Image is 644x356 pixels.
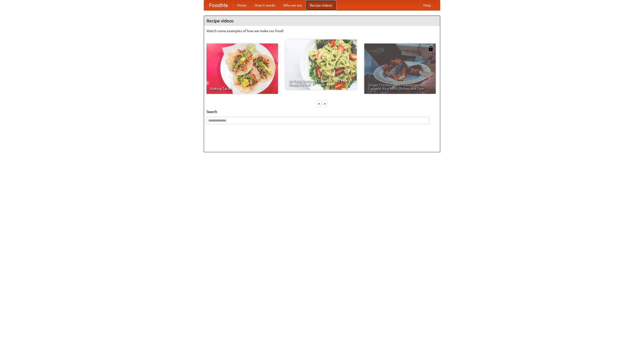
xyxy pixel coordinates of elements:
a: Home [233,0,251,10]
a: Recipe videos [306,0,336,10]
p: Watch some examples of how we make our food! [207,28,437,33]
a: Help [419,0,435,10]
div: » [323,100,327,107]
h5: Search [207,109,437,114]
img: 483408.png [428,46,433,51]
h4: Recipe videos [204,16,440,26]
a: FoodMe [204,0,233,10]
div: « [317,100,321,107]
a: Who we are [279,0,306,10]
span: Making Tacos [210,87,274,90]
a: An Easy, Summery Tomato Pasta That's Ready for Fall [285,39,357,90]
a: How it works [251,0,279,10]
span: An Easy, Summery Tomato Pasta That's Ready for Fall [289,79,353,86]
a: Making Tacos [207,44,278,94]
